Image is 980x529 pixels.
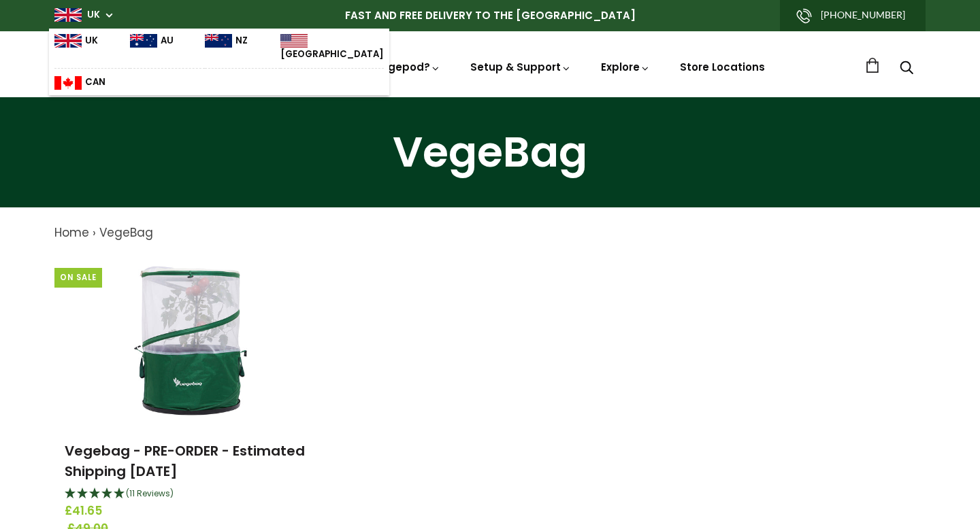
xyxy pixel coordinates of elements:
img: gb_large.png [54,34,82,48]
a: UK [54,34,98,61]
img: ca_large.png [54,76,82,90]
img: us_large.png [280,34,308,48]
img: gb_large.png [54,8,82,22]
a: Home [54,224,89,241]
a: Can [54,75,105,89]
a: UK [87,8,100,22]
a: VegeBag [99,224,153,241]
a: [GEOGRAPHIC_DATA] [280,34,384,61]
img: Vegebag - PRE-ORDER - Estimated Shipping September 15th [108,256,278,426]
nav: breadcrumbs [54,224,926,242]
div: 4.91 Stars - 11 Reviews [65,485,320,503]
a: Vegebag - PRE-ORDER - Estimated Shipping [DATE] [65,441,305,481]
img: nz_large.png [205,34,232,48]
span: 4.91 Stars - 11 Reviews [126,488,174,499]
span: › [93,224,96,241]
span: £41.65 [65,502,320,520]
a: Explore [601,60,650,74]
a: NZ [205,34,248,61]
img: au_large.png [130,34,157,48]
a: Store Locations [680,60,765,74]
a: Why Vegepod? [348,60,440,74]
a: AU [130,34,174,61]
a: Setup & Support [470,60,571,74]
h1: VegeBag [17,131,963,173]
a: Search [900,62,913,76]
